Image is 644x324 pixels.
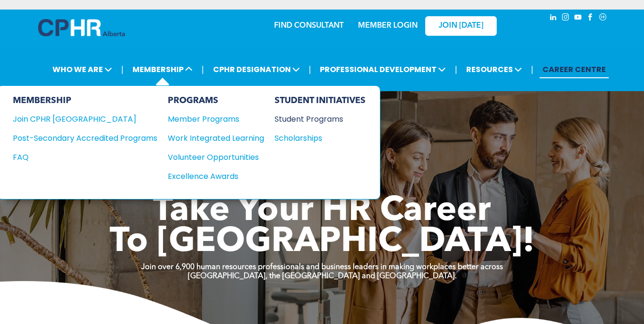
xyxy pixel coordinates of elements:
a: Volunteer Opportunities [168,151,264,163]
a: youtube [573,12,583,25]
a: Student Programs [275,113,366,125]
a: Scholarships [275,132,366,144]
div: Excellence Awards [168,170,255,182]
span: JOIN [DATE] [439,21,483,31]
span: Take Your HR Career [153,194,491,229]
li: | [531,60,533,79]
span: WHO WE ARE [50,61,115,78]
span: To [GEOGRAPHIC_DATA]! [110,225,535,260]
li: | [455,60,457,79]
a: Work Integrated Learning [168,132,264,144]
div: PROGRAMS [168,95,264,106]
a: JOIN [DATE] [425,16,497,36]
a: MEMBER LOGIN [358,22,418,30]
a: Social network [598,12,608,25]
strong: [GEOGRAPHIC_DATA], the [GEOGRAPHIC_DATA] and [GEOGRAPHIC_DATA]. [188,272,457,280]
div: MEMBERSHIP [13,95,157,106]
a: Join CPHR [GEOGRAPHIC_DATA] [13,113,157,125]
a: FAQ [13,151,157,163]
strong: Join over 6,900 human resources professionals and business leaders in making workplaces better ac... [141,263,503,271]
div: Scholarships [275,132,357,144]
a: Post-Secondary Accredited Programs [13,132,157,144]
li: | [202,60,204,79]
a: facebook [585,12,596,25]
div: Post-Secondary Accredited Programs [13,132,143,144]
span: MEMBERSHIP [130,61,195,78]
span: RESOURCES [463,61,525,78]
li: | [309,60,311,79]
div: Volunteer Opportunities [168,151,255,163]
a: CAREER CENTRE [540,61,609,78]
a: FIND CONSULTANT [274,22,344,30]
a: Member Programs [168,113,264,125]
div: Student Programs [275,113,357,125]
span: CPHR DESIGNATION [210,61,303,78]
div: Member Programs [168,113,255,125]
div: Join CPHR [GEOGRAPHIC_DATA] [13,113,143,125]
a: instagram [561,12,571,25]
div: Work Integrated Learning [168,132,255,144]
span: PROFESSIONAL DEVELOPMENT [317,61,449,78]
div: STUDENT INITIATIVES [275,95,366,106]
img: A blue and white logo for cp alberta [38,19,125,36]
div: FAQ [13,151,143,163]
a: linkedin [548,12,559,25]
a: Excellence Awards [168,170,264,182]
li: | [121,60,123,79]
